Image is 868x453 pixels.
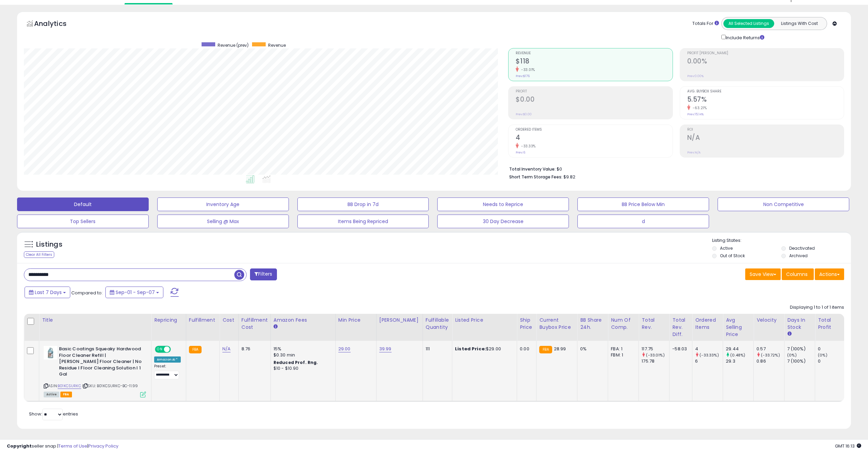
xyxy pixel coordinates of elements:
[520,317,533,331] div: Ship Price
[116,289,155,296] span: Sep-01 - Sep-07
[379,346,392,352] a: 39.99
[105,287,163,298] button: Sep-01 - Sep-07
[455,317,514,324] div: Listed Price
[611,346,633,352] div: FBA: 1
[17,198,149,211] button: Default
[835,443,861,449] span: 2025-09-15 16:13 GMT
[71,290,103,296] span: Compared to:
[157,215,289,228] button: Selling @ Max
[695,317,720,331] div: Ordered Items
[519,67,535,72] small: -33.01%
[787,317,812,331] div: Days In Stock
[642,317,666,331] div: Total Rev.
[455,346,512,352] div: $29.00
[787,358,815,364] div: 7 (100%)
[774,19,825,28] button: Listings With Cost
[782,268,814,280] button: Columns
[690,105,707,111] small: -63.21%
[787,331,791,337] small: Days In Stock.
[516,57,672,67] h2: $118
[24,251,54,258] div: Clear All Filters
[516,96,672,105] h2: $0.00
[787,352,797,358] small: (0%)
[563,174,575,180] span: $9.82
[437,198,569,211] button: Needs to Reprice
[687,52,844,55] span: Profit [PERSON_NAME]
[156,347,164,352] span: ON
[338,317,373,324] div: Min Price
[818,317,843,331] div: Total Profit
[611,317,636,331] div: Num of Comp.
[726,346,753,352] div: 29.44
[35,289,62,296] span: Last 7 Days
[687,134,844,143] h2: N/A
[170,347,181,352] span: OFF
[790,304,844,311] div: Displaying 1 to 1 of 1 items
[379,317,420,324] div: [PERSON_NAME]
[687,90,844,93] span: Avg. Buybox Share
[154,356,181,363] div: Amazon AI *
[274,360,318,365] b: Reduced Prof. Rng.
[687,150,701,155] small: Prev: N/A
[29,411,78,417] span: Show: entries
[58,443,87,449] a: Terms of Use
[789,253,808,259] label: Archived
[726,317,751,338] div: Avg Selling Price
[539,346,552,353] small: FBA
[58,383,81,389] a: B01KCSURKC
[154,317,183,324] div: Repricing
[580,346,603,352] div: 0%
[787,346,815,352] div: 7 (100%)
[509,166,556,172] b: Total Inventory Value:
[716,33,773,41] div: Include Returns
[516,128,672,132] span: Ordered Items
[297,215,429,228] button: Items Being Repriced
[437,215,569,228] button: 30 Day Decrease
[692,20,719,27] div: Totals For
[516,112,532,116] small: Prev: $0.00
[756,358,784,364] div: 0.86
[756,346,784,352] div: 0.57
[745,268,781,280] button: Save View
[695,358,723,364] div: 6
[7,443,32,449] strong: Copyright
[426,346,447,352] div: 111
[274,366,330,371] div: $10 - $10.90
[516,134,672,143] h2: 4
[726,358,753,364] div: 29.3
[687,74,704,78] small: Prev: 0.00%
[241,346,265,352] div: 8.76
[189,346,202,353] small: FBA
[712,237,851,244] p: Listing States:
[642,346,669,352] div: 117.75
[44,392,59,397] span: All listings currently available for purchase on Amazon
[687,128,844,132] span: ROI
[36,240,62,249] h5: Listings
[82,383,138,389] span: | SKU: B01KCSURKC-BC-11.99
[761,352,780,358] small: (-33.72%)
[818,352,827,358] small: (0%)
[695,346,723,352] div: 4
[730,352,745,358] small: (0.48%)
[274,317,333,324] div: Amazon Fees
[250,268,277,280] button: Filters
[88,443,118,449] a: Privacy Policy
[815,268,844,280] button: Actions
[274,346,330,352] div: 15%
[268,42,286,48] span: Revenue
[516,150,525,155] small: Prev: 6
[274,324,278,330] small: Amazon Fees.
[338,346,351,352] a: 29.00
[718,198,849,211] button: Non Competitive
[646,352,664,358] small: (-33.01%)
[672,317,689,338] div: Total Rev. Diff.
[818,358,845,364] div: 0
[297,198,429,211] button: BB Drop in 7d
[516,90,672,93] span: Profit
[577,198,709,211] button: BB Price Below Min
[687,57,844,67] h2: 0.00%
[218,42,249,48] span: Revenue (prev)
[672,346,687,352] div: -58.03
[222,346,231,352] a: N/A
[42,317,148,324] div: Title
